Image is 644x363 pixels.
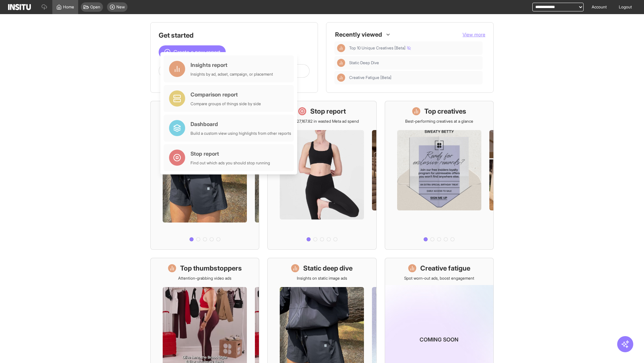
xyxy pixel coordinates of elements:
div: Insights [337,44,345,52]
a: What's live nowSee all active ads instantly [150,101,259,250]
div: Insights by ad, adset, campaign, or placement [191,72,273,77]
div: Insights report [191,61,273,69]
span: Static Deep Dive [349,60,379,66]
span: Top 10 Unique Creatives [Beta] [349,45,480,51]
p: Insights on static image ads [297,276,347,281]
h1: Top thumbstoppers [180,264,242,273]
img: Logo [8,4,31,10]
div: Comparison report [191,90,261,98]
div: Insights [337,74,345,82]
span: Creative Fatigue [Beta] [349,75,391,80]
div: Stop report [191,150,270,158]
div: Compare groups of things side by side [191,101,261,107]
span: Create a new report [173,48,220,56]
h1: Static deep dive [303,264,353,273]
div: Find out which ads you should stop running [191,160,270,166]
p: Best-performing creatives at a glance [405,119,473,124]
h1: Get started [159,31,310,40]
h1: Top creatives [424,107,466,116]
span: Static Deep Dive [349,60,480,66]
button: View more [463,31,485,38]
div: Insights [337,59,345,67]
span: Open [90,4,100,10]
button: Create a new report [159,45,226,59]
span: Home [63,4,74,10]
span: New [116,4,125,10]
span: Top 10 Unique Creatives [Beta] [349,45,411,51]
div: Dashboard [191,120,291,128]
div: Build a custom view using highlights from other reports [191,131,291,136]
h1: Stop report [310,107,346,116]
a: Top creativesBest-performing creatives at a glance [385,101,494,250]
p: Save £27,167.82 in wasted Meta ad spend [285,119,359,124]
p: Attention-grabbing video ads [178,276,231,281]
a: Stop reportSave £27,167.82 in wasted Meta ad spend [267,101,376,250]
span: Creative Fatigue [Beta] [349,75,480,80]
